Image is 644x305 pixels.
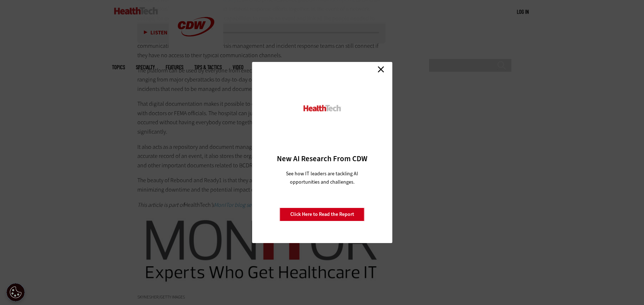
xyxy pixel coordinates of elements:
a: Close [375,64,386,75]
img: HealthTech_0.png [302,104,342,112]
p: See how IT leaders are tackling AI opportunities and challenges. [277,170,367,186]
a: Click Here to Read the Report [280,208,365,221]
button: Open Preferences [7,283,25,301]
h3: New AI Research From CDW [265,154,379,164]
div: Cookie Settings [7,283,25,301]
